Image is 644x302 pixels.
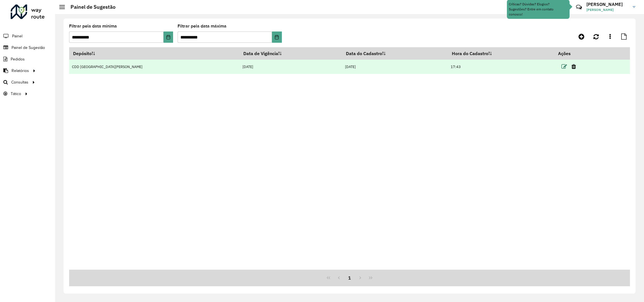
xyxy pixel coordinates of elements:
label: Filtrar pela data mínima [69,23,117,30]
a: Excluir [572,63,576,70]
div: Críticas? Dúvidas? Elogios? Sugestões? Entre em contato conosco! [509,2,568,17]
button: Choose Date [164,31,173,43]
span: Consultas [11,79,28,85]
button: Choose Date [272,31,282,43]
th: Data de Vigência [240,48,342,60]
span: [PERSON_NAME] [586,7,629,12]
th: Depósito [69,48,240,60]
button: 1 [344,272,355,283]
h2: Painel de Sugestão [65,4,115,10]
a: Contato Rápido [573,1,585,13]
span: Painel de Sugestão [12,45,45,51]
h3: [PERSON_NAME] [586,2,629,7]
th: Data do Cadastro [342,48,448,60]
td: 17:43 [448,60,554,74]
span: Pedidos [11,56,25,62]
label: Filtrar pela data máxima [178,23,226,30]
span: Relatórios [12,68,29,74]
a: Editar [561,63,567,70]
th: Hora do Cadastro [448,48,554,60]
td: [DATE] [240,60,342,74]
th: Ações [554,48,588,59]
td: CDD [GEOGRAPHIC_DATA][PERSON_NAME] [69,60,240,74]
span: Painel [12,33,22,39]
td: [DATE] [342,60,448,74]
span: Tático [11,91,21,97]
